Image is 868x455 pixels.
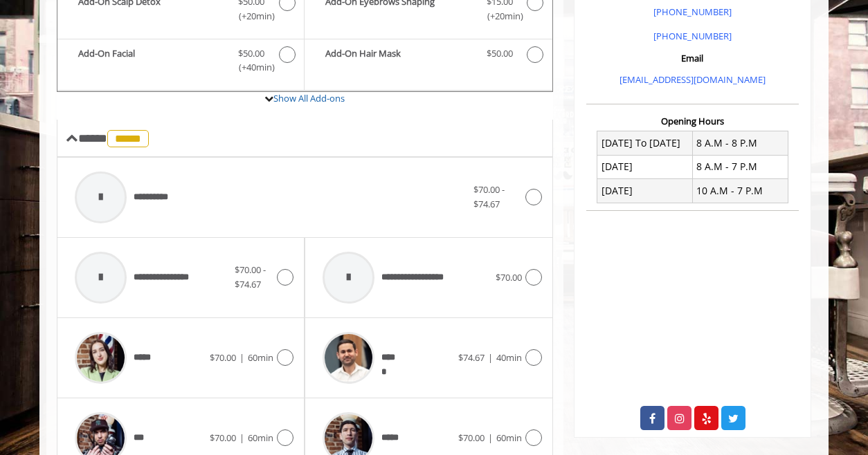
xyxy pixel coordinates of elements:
label: Add-On Facial [64,46,297,79]
span: (+40min ) [231,60,272,75]
a: [PHONE_NUMBER] [653,6,732,18]
span: $50.00 [487,46,513,61]
span: | [239,431,244,444]
span: $50.00 [238,46,264,61]
a: [PHONE_NUMBER] [653,30,732,42]
td: [DATE] [597,179,693,203]
span: $70.00 - $74.67 [235,263,266,290]
a: Show All Add-ons [273,92,345,104]
span: $70.00 [210,351,236,364]
span: (+20min ) [479,9,520,24]
a: [EMAIL_ADDRESS][DOMAIN_NAME] [620,73,766,86]
span: 60min [496,431,522,444]
b: Add-On Hair Mask [325,46,472,63]
td: [DATE] [597,155,693,178]
span: (+20min ) [231,9,272,24]
span: $70.00 [458,431,485,444]
td: 10 A.M - 7 P.M [692,179,788,203]
span: $70.00 [210,431,236,444]
span: | [488,431,493,444]
td: [DATE] To [DATE] [597,131,693,155]
span: | [488,351,493,364]
span: 40min [496,351,522,364]
span: 60min [248,351,273,364]
h3: Email [590,53,795,63]
b: Add-On Facial [78,46,224,75]
td: 8 A.M - 7 P.M [692,155,788,178]
label: Add-On Hair Mask [311,46,545,66]
span: | [239,351,244,364]
span: 60min [248,431,273,444]
span: $70.00 - $74.67 [473,183,505,210]
span: $70.00 [496,271,522,284]
span: $74.67 [458,351,485,364]
h3: Opening Hours [586,116,799,126]
td: 8 A.M - 8 P.M [692,131,788,155]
